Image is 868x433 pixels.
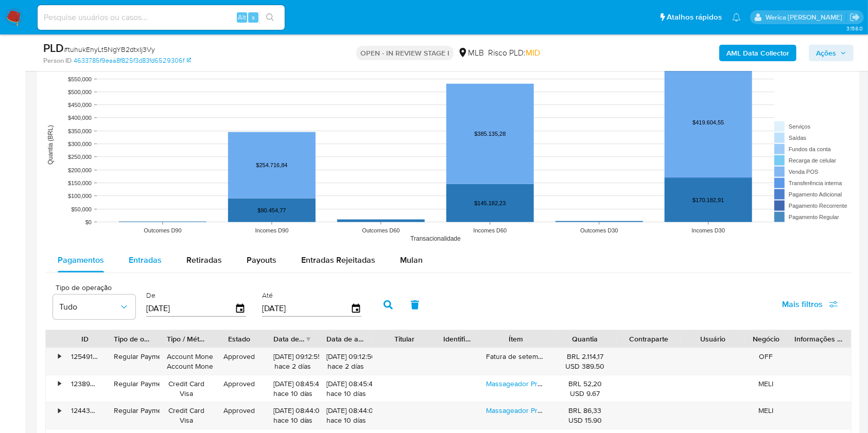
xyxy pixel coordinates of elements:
[526,47,540,59] span: MID
[667,12,722,23] span: Atalhos rápidos
[719,45,796,61] button: AML Data Collector
[816,45,836,61] span: Ações
[809,45,854,61] button: Ações
[766,12,846,22] p: werica.jgaldencio@mercadolivre.com
[238,12,246,22] span: Alt
[458,47,484,59] div: MLB
[259,10,281,25] button: search-icon
[64,44,155,55] span: # tuhukEnyLt5NgYB2dtxIj3Vy
[252,12,255,22] span: s
[488,47,540,59] span: Risco PLD:
[846,24,863,32] span: 3.158.0
[74,56,191,65] a: 4633785f9eaa8f825f3d83fd6529306f
[38,11,285,24] input: Pesquise usuários ou casos...
[356,46,454,60] p: OPEN - IN REVIEW STAGE I
[43,56,72,65] b: Person ID
[849,12,860,23] a: Sair
[43,40,64,56] b: PLD
[726,45,789,61] b: AML Data Collector
[732,13,741,22] a: Notificações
